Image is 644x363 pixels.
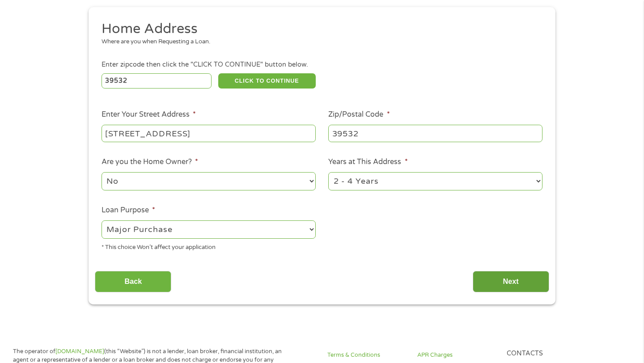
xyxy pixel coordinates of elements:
div: Enter zipcode then click the "CLICK TO CONTINUE" button below. [102,60,542,70]
a: [DOMAIN_NAME] [55,348,104,355]
label: Loan Purpose [102,206,155,215]
button: CLICK TO CONTINUE [218,73,316,89]
a: APR Charges [417,351,496,359]
input: Enter Zipcode (e.g 01510) [102,73,212,89]
input: Next [473,271,549,293]
input: 1 Main Street [102,125,316,142]
input: Back [95,271,171,293]
label: Are you the Home Owner? [102,157,198,167]
h4: Contacts [507,350,585,358]
div: * This choice Won’t affect your application [102,240,316,252]
div: Where are you when Requesting a Loan. [102,38,536,46]
h2: Home Address [102,20,536,38]
label: Years at This Address [328,157,407,167]
a: Terms & Conditions [327,351,406,359]
label: Enter Your Street Address [102,110,196,119]
label: Zip/Postal Code [328,110,390,119]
